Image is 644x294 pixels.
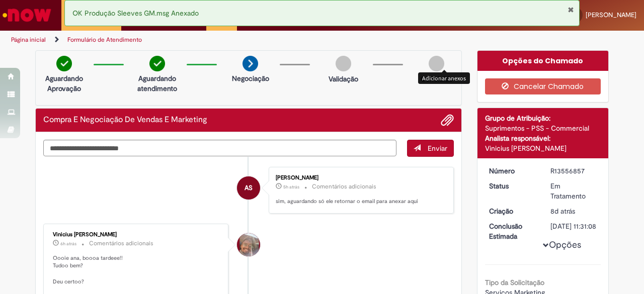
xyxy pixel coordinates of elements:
button: Adicionar anexos [441,114,454,127]
textarea: Digite sua mensagem aqui... [43,140,396,156]
ul: Trilhas de página [8,31,422,49]
dt: Conclusão Estimada [481,221,543,241]
div: Analista responsável: [485,133,601,143]
div: Grupo de Atribuição: [485,113,601,123]
span: 8d atrás [550,207,575,216]
time: 22/09/2025 18:19:47 [550,207,575,216]
p: Aguardando Aprovação [40,73,89,93]
p: sim, aguardando só ele retornar o email para anexar aqui [276,198,443,206]
small: Comentários adicionais [312,182,376,191]
div: Suprimentos - PSS - Commercial [485,123,601,133]
small: Comentários adicionais [89,239,153,248]
dt: Número [481,166,543,176]
span: 5h atrás [283,184,299,190]
time: 30/09/2025 12:01:47 [60,241,76,247]
dt: Criação [481,206,543,216]
div: Em Tratamento [550,181,597,201]
button: Fechar Notificação [568,6,574,14]
div: Opções do Chamado [477,51,609,71]
img: img-circle-grey.png [336,56,351,71]
div: [DATE] 11:31:08 [550,221,597,231]
div: [PERSON_NAME] [276,175,443,181]
img: check-circle-green.png [149,56,165,71]
p: Aguardando atendimento [133,73,182,93]
span: AS [245,176,253,200]
div: Vinicius Rafael De Souza [237,233,260,256]
span: OK Produção Sleeves GM.msg Anexado [72,9,199,18]
div: R13556857 [550,166,597,176]
h2: Compra E Negociação De Vendas E Marketing Histórico de tíquete [43,116,207,125]
img: img-circle-grey.png [429,56,444,71]
p: Negociação [232,73,269,83]
div: Adicionar anexos [418,72,470,84]
b: Tipo da Solicitação [485,278,544,287]
div: Vinicius [PERSON_NAME] [53,232,220,238]
p: Validação [329,74,358,84]
div: Vinicius [PERSON_NAME] [485,143,601,153]
a: Formulário de Atendimento [67,36,142,44]
dt: Status [481,181,543,191]
img: ServiceNow [1,5,53,25]
a: Página inicial [11,36,46,44]
button: Enviar [407,140,454,157]
span: [PERSON_NAME] [586,11,636,19]
div: 22/09/2025 18:19:47 [550,206,597,216]
span: Enviar [428,144,447,153]
div: Ana Karoline Silverio [237,176,260,200]
img: check-circle-green.png [56,56,72,71]
button: Cancelar Chamado [485,78,601,94]
time: 30/09/2025 13:31:08 [283,184,299,190]
img: arrow-next.png [243,56,258,71]
span: 6h atrás [60,241,76,247]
